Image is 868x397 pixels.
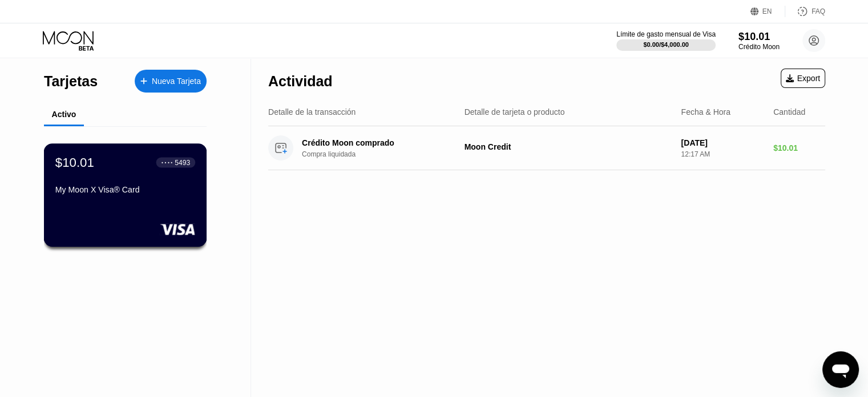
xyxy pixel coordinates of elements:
div: My Moon X Visa® Card [55,185,195,194]
div: Detalle de la transacción [268,107,356,117]
div: $10.01● ● ● ●5493My Moon X Visa® Card [45,144,206,246]
div: Activo [52,110,76,119]
div: Moon Credit [465,142,672,151]
div: Cantidad [773,107,805,117]
div: Detalle de tarjeta o producto [465,107,565,117]
div: Tarjetas [44,73,98,90]
div: Export [781,69,825,88]
div: Límite de gasto mensual de Visa$0.00/$4,000.00 [616,30,716,51]
div: $10.01 [55,155,94,170]
div: Actividad [268,73,333,90]
div: Crédito Moon comprado [302,138,458,147]
div: Nueva Tarjeta [152,77,201,86]
div: $0.00 / $4,000.00 [643,41,689,48]
div: Nueva Tarjeta [135,70,207,93]
div: $10.01Crédito Moon [738,31,780,51]
div: $10.01 [738,31,780,43]
div: EN [750,6,785,17]
div: 5493 [175,158,190,166]
div: Export [786,74,820,83]
div: ● ● ● ● [162,161,173,164]
div: Límite de gasto mensual de Visa [616,30,716,38]
div: Fecha & Hora [681,107,730,117]
div: 12:17 AM [681,150,764,158]
div: FAQ [785,6,825,17]
div: $10.01 [773,143,825,153]
div: Crédito Moon compradoCompra liquidadaMoon Credit[DATE]12:17 AM$10.01 [268,126,825,170]
div: EN [762,7,772,15]
div: Crédito Moon [738,43,780,51]
div: Compra liquidada [302,150,470,158]
iframe: Botón para iniciar la ventana de mensajería [822,351,859,388]
div: [DATE] [681,138,764,147]
div: FAQ [812,7,825,15]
